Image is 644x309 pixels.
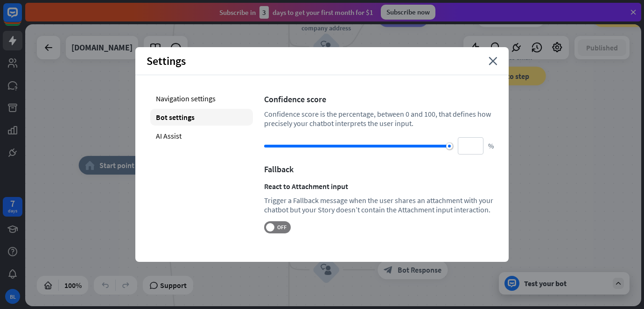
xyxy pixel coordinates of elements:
div: React to Attachment input [264,182,494,191]
div: 100% [62,278,84,293]
i: block_user_input [321,264,332,275]
div: Trigger a Fallback message when the user shares an attachment with your chatbot but your Story do... [264,196,494,214]
div: AI Assist [150,127,253,144]
div: Subscribe in days to get your first month for $1 [219,6,373,19]
div: weblim.org [71,36,133,59]
button: Open LiveChat chat widget [7,4,35,32]
a: 7 days [3,197,22,217]
span: Bot Response [398,265,441,274]
div: 7 [10,199,15,208]
i: block_bot_response [384,265,393,274]
div: Confidence score is the percentage, between 0 and 100, that defines how precisely your chatbot in... [264,109,494,128]
div: Navigation settings [150,90,253,107]
i: block_user_input [321,41,332,52]
div: BL [5,289,20,304]
div: days [8,208,17,214]
div: Fallback [264,164,494,175]
span: Support [160,278,187,293]
span: Start point [99,161,134,170]
i: close [489,57,497,65]
button: Published [578,39,626,56]
span: Go to step [497,71,529,81]
div: Provides email [469,53,553,62]
span: Settings [147,54,186,68]
div: Bot settings [150,109,253,126]
span: % [488,141,494,150]
div: Test your bot [524,279,608,288]
div: Subscribe now [381,5,435,20]
div: Confidence score [264,94,494,105]
i: home_2 [85,161,95,170]
span: OFF [274,224,289,231]
div: 3 [259,6,269,19]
